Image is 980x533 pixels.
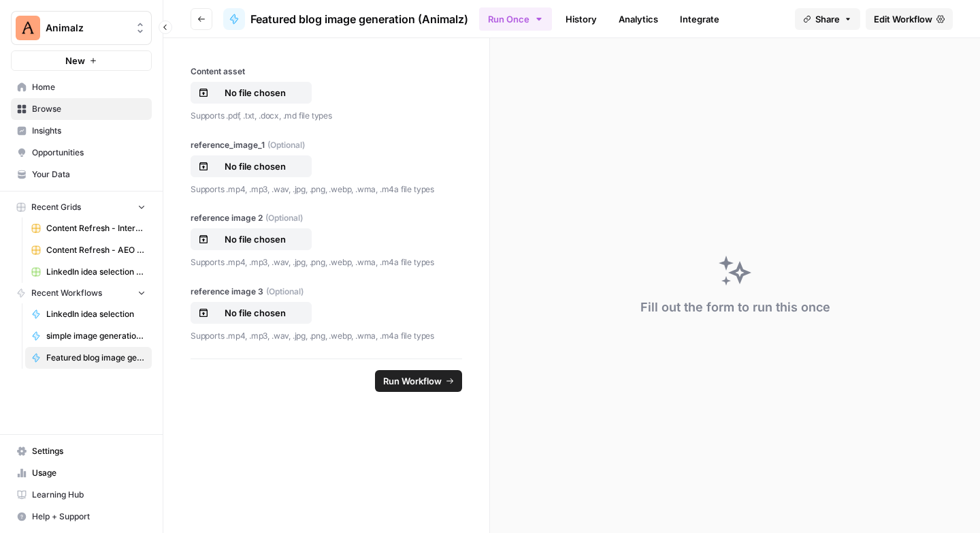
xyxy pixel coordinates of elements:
span: Featured blog image generation (Animalz) [46,352,146,364]
a: Integrate [672,8,728,30]
a: Your Data [11,164,152,185]
a: Insights [11,120,152,142]
button: No file chosen [191,228,312,250]
span: Your Data [32,168,146,181]
span: (Optional) [266,286,304,298]
a: Learning Hub [11,484,152,506]
span: Content Refresh - AEO and Keyword improvements [46,244,146,256]
span: Help + Support [32,511,146,523]
span: Opportunities [32,147,146,159]
span: Home [32,81,146,93]
a: Usage [11,462,152,484]
button: Run Workflow [375,370,462,392]
a: Browse [11,98,152,120]
a: LinkedIn idea selection + post draft Grid [25,261,152,283]
a: Content Refresh - AEO and Keyword improvements [25,239,152,261]
span: Featured blog image generation (Animalz) [250,11,468,27]
span: LinkedIn idea selection [46,308,146,320]
button: Run Once [479,7,552,31]
a: Analytics [610,8,666,30]
span: Learning Hub [32,489,146,501]
label: reference image 2 [191,212,462,224]
button: No file chosen [191,155,312,177]
a: Content Refresh - Internal Links & Meta tags [25,217,152,239]
span: Recent Grids [31,201,81,213]
a: Featured blog image generation (Animalz) [223,8,468,30]
span: Run Workflow [383,374,442,388]
button: Help + Support [11,506,152,528]
a: Opportunities [11,142,152,164]
button: Recent Grids [11,197,152,217]
button: No file chosen [191,302,312,324]
a: LinkedIn idea selection [25,303,152,325]
button: New [11,50,152,71]
p: No file chosen [212,232,299,246]
span: Share [815,12,840,26]
p: No file chosen [212,159,299,173]
a: Home [11,76,152,98]
a: simple image generation nano + gpt [25,325,152,347]
button: Workspace: Animalz [11,11,152,45]
span: Usage [32,467,146,479]
span: (Optional) [267,139,305,151]
span: Settings [32,445,146,457]
img: Animalz Logo [16,16,40,40]
button: Recent Workflows [11,283,152,303]
span: simple image generation nano + gpt [46,330,146,342]
span: Edit Workflow [874,12,932,26]
p: No file chosen [212,306,299,320]
label: reference image 3 [191,286,462,298]
span: Browse [32,103,146,115]
span: Content Refresh - Internal Links & Meta tags [46,222,146,234]
p: Supports .mp4, .mp3, .wav, .jpg, .png, .webp, .wma, .m4a file types [191,329,462,343]
a: Edit Workflow [866,8,953,30]
button: Share [795,8,860,30]
span: LinkedIn idea selection + post draft Grid [46,266,146,278]
label: Content asset [191,65,462,78]
span: Insights [32,125,146,137]
a: Featured blog image generation (Animalz) [25,347,152,369]
p: Supports .mp4, .mp3, .wav, .jpg, .png, .webp, .wma, .m4a file types [191,256,462,269]
span: New [65,54,85,67]
p: Supports .pdf, .txt, .docx, .md file types [191,109,462,123]
a: Settings [11,440,152,462]
div: Fill out the form to run this once [640,298,830,317]
button: No file chosen [191,82,312,104]
span: Animalz [46,21,128,35]
label: reference_image_1 [191,139,462,151]
a: History [557,8,605,30]
span: (Optional) [265,212,303,224]
span: Recent Workflows [31,287,102,299]
p: No file chosen [212,86,299,100]
p: Supports .mp4, .mp3, .wav, .jpg, .png, .webp, .wma, .m4a file types [191,183,462,196]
